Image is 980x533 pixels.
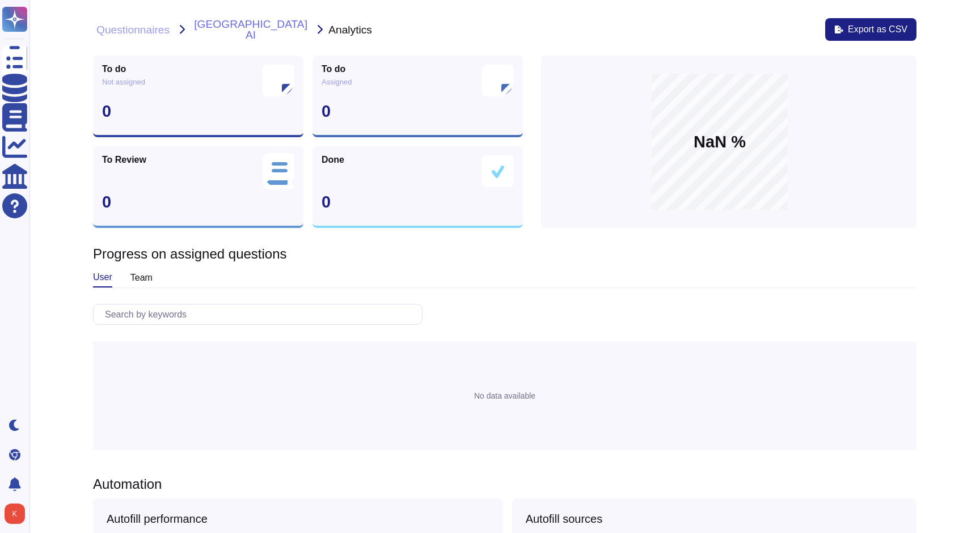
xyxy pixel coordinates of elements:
[102,65,126,74] span: To do
[825,18,916,41] button: Export as CSV
[102,194,294,210] div: 0
[322,103,514,120] div: 0
[102,155,146,164] span: To Review
[694,134,746,150] span: NaN %
[130,269,153,287] div: team
[328,24,372,35] div: Analytics
[474,392,535,400] span: No data available
[93,476,916,493] h4: Automation
[322,155,344,164] span: Done
[5,504,25,524] img: user
[2,501,33,526] button: user
[322,194,514,210] div: 0
[102,103,294,120] div: 0
[93,24,173,36] button: Questionnaires
[526,512,903,526] h5: Autofill sources
[107,512,489,526] h5: Autofill performance
[99,304,422,324] input: Search by keywords
[93,268,112,287] div: user
[191,18,311,41] button: [GEOGRAPHIC_DATA] AI
[93,246,916,263] h4: Progress on assigned questions
[322,65,345,74] span: To do
[102,78,145,86] span: Not assigned
[322,78,352,86] span: Assigned
[848,25,907,34] span: Export as CSV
